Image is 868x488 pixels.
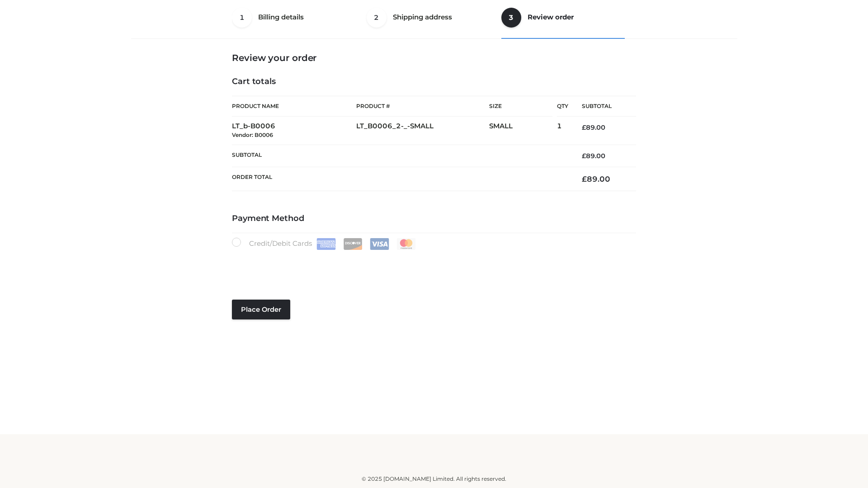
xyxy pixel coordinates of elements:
td: LT_B0006_2-_-SMALL [356,117,489,145]
th: Qty [557,96,568,117]
bdi: 89.00 [582,152,605,160]
span: £ [582,123,586,131]
th: Product # [356,96,489,117]
img: Discover [343,238,363,250]
iframe: Secure payment input frame [230,248,634,281]
img: Mastercard [396,238,416,250]
bdi: 89.00 [582,174,610,183]
th: Product Name [232,96,356,117]
bdi: 89.00 [582,123,605,131]
span: £ [582,174,587,183]
img: Visa [370,238,389,250]
td: SMALL [489,117,557,145]
h3: Review your order [232,52,636,63]
span: £ [582,152,586,160]
label: Credit/Debit Cards [232,238,417,250]
td: 1 [557,117,568,145]
h4: Cart totals [232,77,636,87]
div: © 2025 [DOMAIN_NAME] Limited. All rights reserved. [134,474,734,483]
small: Vendor: B0006 [232,131,273,138]
img: Amex [316,238,336,250]
th: Size [489,96,552,117]
th: Subtotal [232,145,568,167]
button: Place order [232,300,290,319]
th: Order Total [232,167,568,191]
td: LT_b-B0006 [232,117,356,145]
h4: Payment Method [232,214,636,224]
th: Subtotal [568,96,636,117]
